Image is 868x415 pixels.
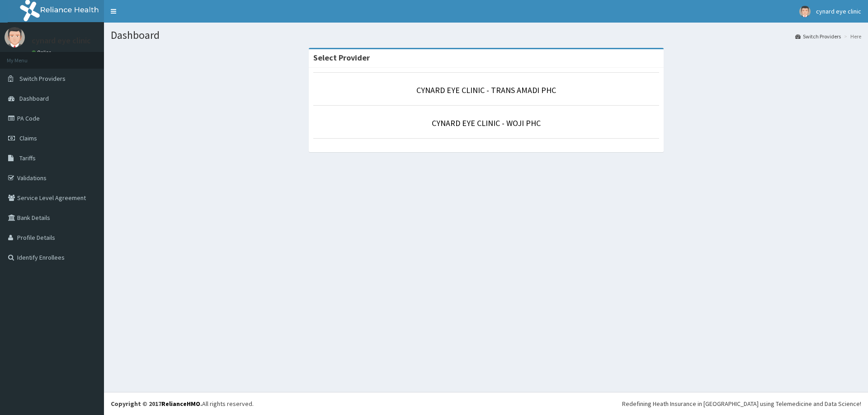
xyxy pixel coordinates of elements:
[816,7,861,15] span: cynard eye clinic
[32,37,91,45] p: cynard eye clinic
[313,52,370,63] strong: Select Provider
[19,94,49,103] span: Dashboard
[622,399,861,408] div: Redefining Heath Insurance in [GEOGRAPHIC_DATA] using Telemedicine and Data Science!
[19,75,66,83] span: Switch Providers
[104,392,868,415] footer: All rights reserved.
[32,49,53,56] a: Online
[19,134,37,142] span: Claims
[111,400,202,408] strong: Copyright © 2017 .
[799,6,811,17] img: User Image
[432,118,541,128] a: CYNARD EYE CLINIC - WOJI PHC
[19,154,36,162] span: Tariffs
[5,27,25,47] img: User Image
[111,29,861,41] h1: Dashboard
[842,33,861,40] li: Here
[161,400,200,408] a: RelianceHMO
[416,85,556,95] a: CYNARD EYE CLINIC - TRANS AMADI PHC
[795,33,841,40] a: Switch Providers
